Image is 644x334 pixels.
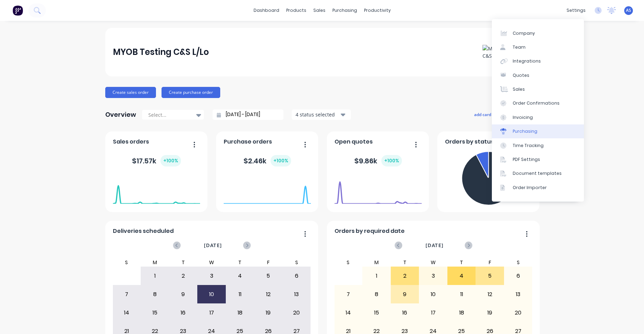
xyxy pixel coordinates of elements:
a: dashboard [250,5,283,16]
a: Time Tracking [492,138,584,152]
div: T [226,258,254,267]
div: 3 [419,267,447,285]
div: 9 [170,286,197,303]
div: 7 [113,286,141,303]
a: Order Importer [492,181,584,195]
div: 11 [226,286,254,303]
div: 15 [141,304,169,321]
div: S [113,258,141,267]
div: 15 [363,304,390,321]
button: add card [470,110,496,119]
div: W [419,258,447,267]
div: 11 [448,286,476,303]
div: T [391,258,419,267]
div: 1 [363,267,390,285]
div: 13 [504,286,532,303]
div: Invoicing [513,114,533,121]
div: 17 [419,304,447,321]
div: 4 status selected [296,111,339,118]
span: Orders by status [445,138,494,146]
div: 8 [141,286,169,303]
div: 4 [448,267,476,285]
div: products [283,5,310,16]
div: Sales [513,86,525,92]
div: Order Importer [513,185,547,191]
button: Create purchase order [162,87,220,98]
div: 19 [476,304,504,321]
img: Factory [13,5,23,16]
div: 18 [448,304,476,321]
a: Invoicing [492,111,584,124]
div: productivity [361,5,394,16]
div: + 100 % [160,155,181,166]
div: Time Tracking [513,142,544,149]
div: Company [513,30,535,36]
span: Sales orders [113,138,149,146]
div: 12 [254,286,282,303]
div: 6 [283,267,311,285]
a: Sales [492,82,584,96]
div: Purchasing [513,128,537,135]
span: Orders by required date [335,227,405,235]
button: Create sales order [105,87,156,98]
div: T [169,258,198,267]
div: PDF Settings [513,156,540,163]
span: [DATE] [204,242,222,249]
div: 10 [198,286,225,303]
div: 17 [198,304,225,321]
div: F [254,258,282,267]
div: $ 9.86k [354,155,402,166]
div: 16 [170,304,197,321]
div: MYOB Testing C&S L/Lo [113,45,209,59]
div: 19 [254,304,282,321]
div: S [334,258,363,267]
a: Order Confirmations [492,96,584,110]
span: AS [626,7,631,14]
div: T [447,258,476,267]
div: 6 [504,267,532,285]
div: 18 [226,304,254,321]
a: Company [492,26,584,40]
div: settings [563,5,589,16]
div: 20 [504,304,532,321]
div: 20 [283,304,311,321]
span: Purchase orders [224,138,272,146]
a: Integrations [492,54,584,68]
div: Overview [105,108,136,122]
div: 3 [198,267,225,285]
div: 4 [226,267,254,285]
div: 5 [254,267,282,285]
div: Team [513,44,526,50]
a: Team [492,40,584,54]
div: 8 [363,286,390,303]
div: 7 [335,286,362,303]
span: [DATE] [426,242,444,249]
div: sales [310,5,329,16]
div: Quotes [513,72,529,79]
div: Integrations [513,58,541,64]
a: Document templates [492,166,584,180]
div: $ 2.46k [243,155,291,166]
a: Purchasing [492,124,584,138]
div: 16 [391,304,419,321]
div: 10 [419,286,447,303]
div: M [141,258,169,267]
div: 14 [335,304,362,321]
div: W [197,258,226,267]
div: M [362,258,391,267]
span: Open quotes [335,138,373,146]
div: S [282,258,311,267]
img: MYOB Testing C&S L/Lo [482,45,531,59]
div: 12 [476,286,504,303]
div: purchasing [329,5,361,16]
div: S [504,258,532,267]
div: 14 [113,304,141,321]
div: 5 [476,267,504,285]
div: Order Confirmations [513,100,560,106]
div: + 100 % [271,155,291,166]
a: Quotes [492,68,584,82]
div: 2 [391,267,419,285]
div: 13 [283,286,311,303]
div: $ 17.57k [132,155,181,166]
div: 2 [170,267,197,285]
